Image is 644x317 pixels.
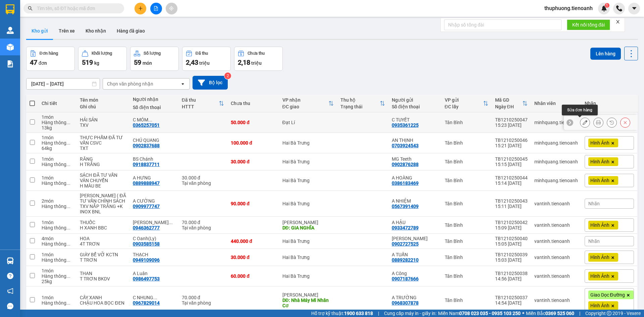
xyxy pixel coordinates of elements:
div: TB1210250042 [495,220,528,225]
div: BS Chánh [133,156,175,162]
div: minhquang.tienoanh [534,178,578,183]
button: Hàng đã giao [111,23,150,39]
div: Người gửi [392,97,438,103]
div: T TRƠN [80,257,126,263]
div: 0903585158 [133,241,160,247]
span: Nhãn [588,239,600,244]
div: ĐC lấy [445,104,483,109]
div: C Oanh(Ly) [133,236,175,241]
button: Đã thu2,43 triệu [182,47,231,71]
button: aim [166,3,177,14]
div: Đã thu [196,51,208,56]
div: Số điện thoại [133,105,175,110]
div: TB1210250045 [495,156,528,162]
strong: 1900 633 818 [344,311,373,316]
div: Hàng thông thường [42,257,73,263]
div: 0949109096 [133,257,160,263]
span: Hình Ảnh [590,303,609,309]
div: 1 món [42,220,73,225]
span: caret-down [631,5,637,11]
div: Thu hộ [340,97,380,103]
span: Hình Ảnh [590,159,609,165]
th: Toggle SortBy [441,95,492,112]
button: Kết nối tổng đài [567,19,610,30]
div: Tân Bình [445,222,488,228]
div: Tân Bình [445,178,488,183]
div: 15:11 [DATE] [495,204,528,209]
button: Khối lượng519kg [78,47,127,71]
div: A HƯNG [133,175,175,180]
span: ... [66,241,70,247]
div: 100.000 đ [231,140,275,146]
div: VP gửi [445,97,483,103]
div: T TRƠN BKDV [80,276,126,281]
div: 1 món [42,295,73,300]
div: A CƯỜNG [133,198,175,204]
div: Hàng thông thường [42,241,73,247]
div: 1 món [42,175,73,180]
div: Tân Bình [445,201,488,206]
div: 0889282210 [392,257,419,263]
span: file-add [154,6,158,11]
div: TB1210250044 [495,175,528,180]
div: Hai Bà Trưng [282,273,334,279]
div: C TUYẾT [392,117,438,122]
div: TB1210250037 [495,295,528,300]
span: ... [66,180,70,186]
div: 15:23 [DATE] [495,122,528,128]
img: warehouse-icon [7,27,14,34]
div: Đạt Lí [282,120,334,125]
div: 1 món [42,268,73,273]
div: THẠCH [133,252,175,257]
button: Đơn hàng47đơn [26,47,75,71]
sup: 1 [605,3,609,8]
sup: 2 [224,72,231,79]
div: TB1210250039 [495,252,528,257]
div: Tân Bình [445,273,488,279]
span: món [143,60,152,66]
div: Chưa thu [231,101,275,106]
div: A HẬU [392,220,438,225]
span: 47 [30,58,37,66]
div: Tại văn phòng [182,225,224,230]
div: Ngày ĐH [495,104,522,109]
div: 25 kg [42,279,73,284]
div: 0933472789 [392,225,419,230]
div: Hàng thông thường [42,273,73,279]
div: vantinh.tienoanh [534,201,578,206]
div: 90.000 đ [231,201,275,206]
span: đơn [39,60,47,66]
span: 59 [134,58,141,66]
div: TXV NẮP TRẮNG +K INOX BNL [80,204,126,214]
div: Tân Bình [445,140,488,146]
div: Số điện thoại [392,104,438,109]
span: 2,18 [238,58,250,66]
div: Nhân viên [534,101,578,106]
div: AN THỊNH [392,138,438,143]
span: ... [66,204,70,209]
div: Hai Bà Trưng [282,140,334,146]
button: Lên hàng [590,48,621,60]
span: Hình Ảnh [590,140,609,146]
span: Nhãn [588,201,600,206]
div: Chọn văn phòng nhận [107,81,153,87]
div: C MÓM 0835930479 [133,117,175,122]
div: 15:14 [DATE] [495,180,528,186]
div: Tân Bình [445,255,488,260]
div: TB1210250038 [495,271,528,276]
span: kg [94,60,99,66]
div: 30.000 đ [231,159,275,164]
div: 30.000 đ [231,255,275,260]
div: HẢI SẢN [80,117,126,122]
img: warehouse-icon [7,257,14,264]
div: CHÚ QUANG [133,138,175,143]
button: Số lượng59món [130,47,179,71]
button: caret-down [628,3,640,14]
div: Tại văn phòng [182,300,224,306]
div: Hàng thông thường [42,180,73,186]
div: A Công [392,271,438,276]
div: 0918837711 [133,162,160,167]
div: 0703924543 [392,143,419,148]
div: A TUẤN [392,252,438,257]
input: Tìm tên, số ĐT hoặc mã đơn [37,5,116,12]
